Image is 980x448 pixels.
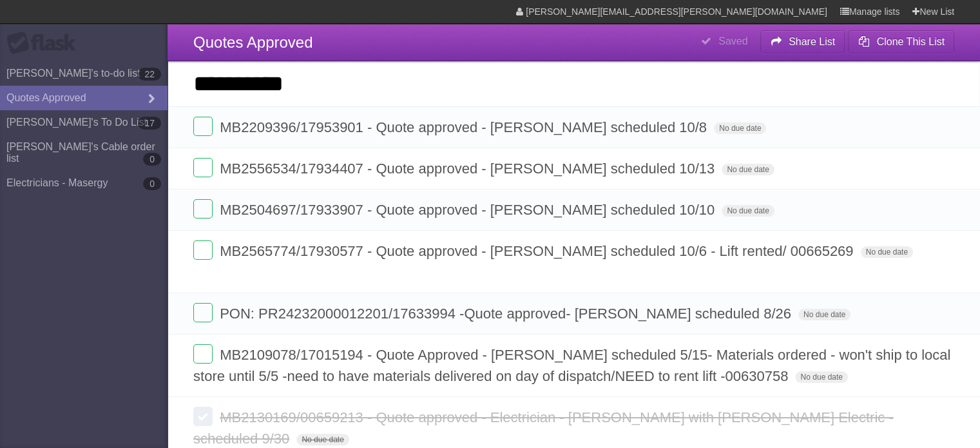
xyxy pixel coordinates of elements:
[193,158,213,177] label: Done
[220,161,718,177] span: MB2556534/17934407 - Quote approved - [PERSON_NAME] scheduled 10/13
[138,117,161,130] b: 17
[220,119,710,135] span: MB2209396/17953901 - Quote approved - [PERSON_NAME] scheduled 10/8
[296,434,349,445] span: No due date
[876,36,945,47] b: Clone This List
[193,347,950,384] span: MB2109078/17015194 - Quote Approved - [PERSON_NAME] scheduled 5/15- Materials ordered - won't shi...
[722,205,774,217] span: No due date
[760,30,845,54] button: Share List
[193,303,213,322] label: Done
[193,199,213,219] label: Done
[848,30,954,54] button: Clone This List
[722,164,774,175] span: No due date
[861,246,913,258] span: No due date
[138,68,161,81] b: 22
[220,202,718,218] span: MB2504697/17933907 - Quote approved - [PERSON_NAME] scheduled 10/10
[714,122,766,134] span: No due date
[6,32,84,55] div: Flask
[193,407,213,426] label: Done
[193,344,213,364] label: Done
[193,409,894,447] span: MB2130169/00659213 - Quote approved - Electrician - [PERSON_NAME] with [PERSON_NAME] Electric - s...
[220,306,794,322] span: PON: PR24232000012201/17633994 -Quote approved- [PERSON_NAME] scheduled 8/26
[795,371,847,383] span: No due date
[798,309,850,320] span: No due date
[789,36,835,47] b: Share List
[193,240,213,260] label: Done
[143,177,161,190] b: 0
[718,35,747,46] b: Saved
[220,243,856,259] span: MB2565774/17930577 - Quote approved - [PERSON_NAME] scheduled 10/6 - Lift rented/ 00665269
[193,34,312,51] span: Quotes Approved
[193,117,213,136] label: Done
[143,153,161,166] b: 0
